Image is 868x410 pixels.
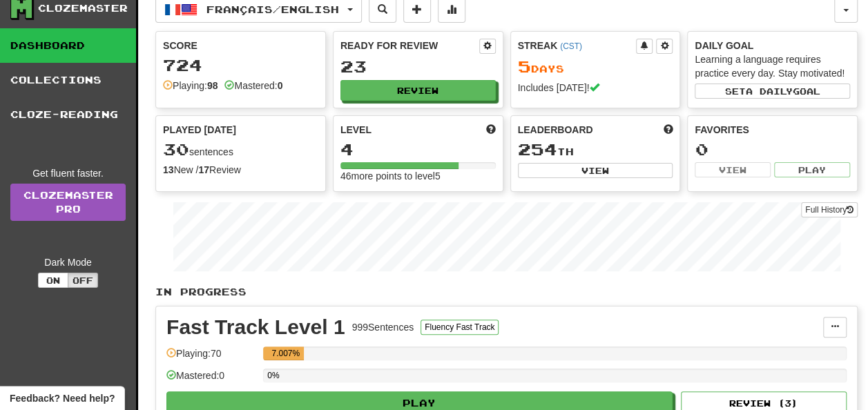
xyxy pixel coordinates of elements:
[10,391,115,405] span: Open feedback widget
[340,39,479,52] div: Ready for Review
[518,141,673,159] div: th
[352,320,414,334] div: 999 Sentences
[68,273,98,288] button: Off
[340,141,496,158] div: 4
[207,80,218,91] strong: 98
[163,123,236,137] span: Played [DATE]
[340,169,496,183] div: 46 more points to level 5
[198,164,209,175] strong: 17
[518,163,673,178] button: View
[560,41,582,51] a: (CST)
[663,123,673,137] span: This week in points, UTC
[166,317,345,338] div: Fast Track Level 1
[746,86,793,96] span: a daily
[695,141,850,158] div: 0
[10,166,126,180] div: Get fluent faster.
[340,80,496,101] button: Review
[163,141,318,159] div: sentences
[278,80,283,91] strong: 0
[695,84,850,99] button: Seta dailygoal
[340,58,496,75] div: 23
[695,52,850,80] div: Learning a language requires practice every day. Stay motivated!
[774,162,850,177] button: Play
[163,139,189,159] span: 30
[166,369,256,391] div: Mastered: 0
[340,123,372,137] span: Level
[267,346,304,360] div: 7.007%
[486,123,496,137] span: Score more points to level up
[518,58,673,76] div: Day s
[10,255,126,269] div: Dark Mode
[695,123,850,137] div: Favorites
[38,273,68,288] button: On
[155,285,858,299] p: In Progress
[163,39,318,52] div: Score
[163,57,318,74] div: 724
[695,162,771,177] button: View
[518,81,673,95] div: Includes [DATE]!
[163,164,174,175] strong: 13
[421,320,499,335] button: Fluency Fast Track
[38,1,128,15] div: Clozemaster
[166,346,256,369] div: Playing: 70
[518,123,593,137] span: Leaderboard
[163,163,318,177] div: New / Review
[518,139,557,159] span: 254
[518,57,531,76] span: 5
[695,39,850,52] div: Daily Goal
[10,184,126,221] a: ClozemasterPro
[801,202,858,217] button: Full History
[518,39,637,52] div: Streak
[224,79,282,92] div: Mastered:
[206,3,339,15] span: Français / English
[163,79,218,92] div: Playing:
